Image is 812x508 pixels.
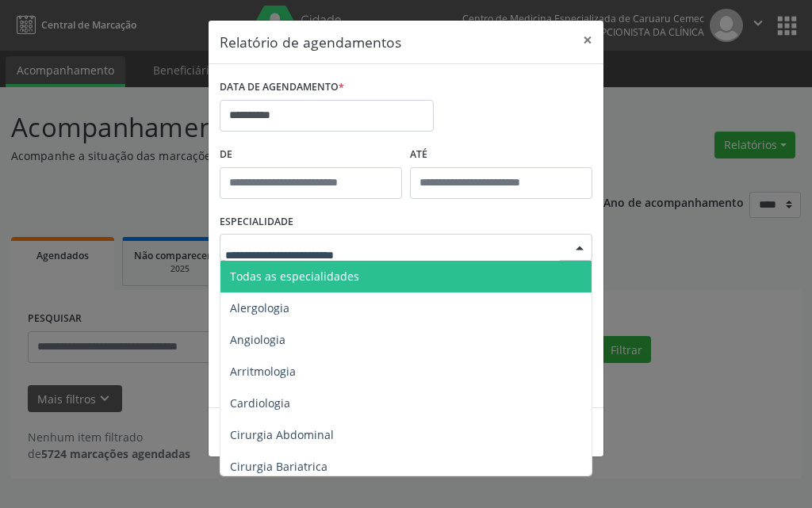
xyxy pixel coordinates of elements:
[230,395,290,411] span: Cardiologia
[230,332,285,347] span: Angiologia
[410,143,592,167] label: ATÉ
[220,210,293,235] label: ESPECIALIDADE
[220,75,344,100] label: DATA DE AGENDAMENTO
[230,269,359,284] span: Todas as especialidades
[230,364,296,379] span: Arritmologia
[230,300,289,315] span: Alergologia
[220,32,401,52] h5: Relatório de agendamentos
[572,21,603,59] button: Close
[230,427,334,442] span: Cirurgia Abdominal
[220,143,402,167] label: De
[230,459,327,474] span: Cirurgia Bariatrica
